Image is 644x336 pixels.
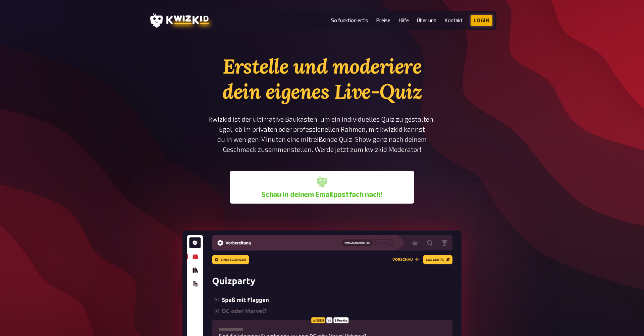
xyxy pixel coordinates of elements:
a: Login [471,15,493,26]
p: kwizkid ist der ultimative Baukasten, um ein individuelles Quiz zu gestalten. Egal, ob im private... [209,114,435,155]
a: Über uns [417,17,436,23]
a: Kontakt [444,17,463,23]
a: Preise [376,17,390,23]
a: Hilfe [398,17,409,23]
a: So funktioniert's [331,17,368,23]
h1: Erstelle und moderiere dein eigenes Live-Quiz [209,54,435,104]
b: Schau in deinem Emailpostfach nach! [261,190,383,198]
